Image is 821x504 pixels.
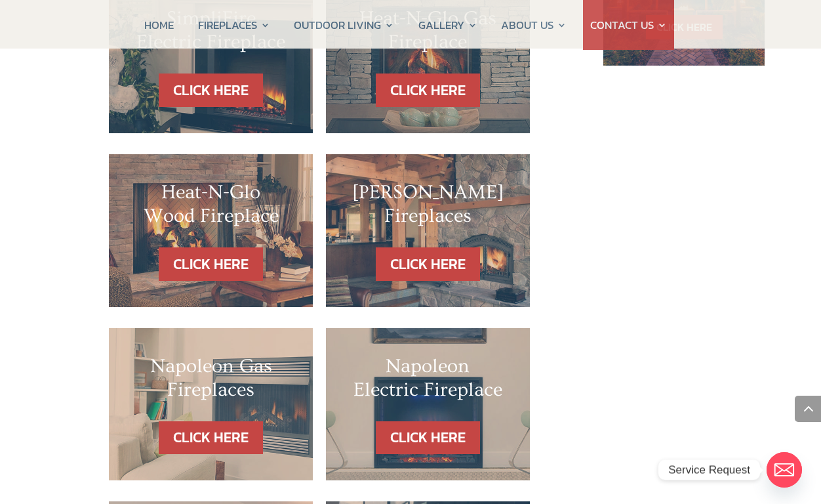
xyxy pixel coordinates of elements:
h2: [PERSON_NAME] Fireplaces [352,180,504,234]
a: Email [767,452,802,488]
h2: Heat-N-Glo Wood Fireplace [135,180,287,234]
a: CLICK HERE [159,247,263,281]
a: CLICK HERE [159,73,263,107]
a: CLICK HERE [159,421,263,455]
a: CLICK HERE [376,247,480,281]
a: CLICK HERE [376,421,480,455]
h2: Napoleon Gas Fireplaces [135,354,287,408]
a: CLICK HERE [376,73,480,107]
h2: Napoleon Electric Fireplace [352,354,504,408]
